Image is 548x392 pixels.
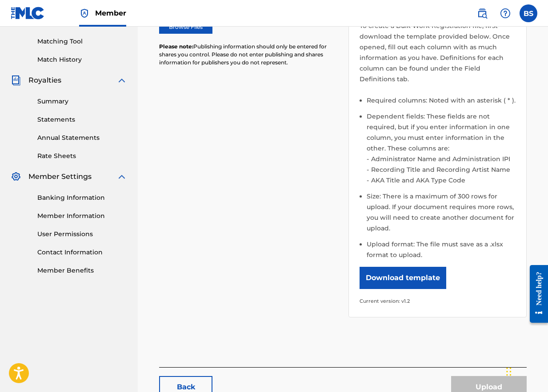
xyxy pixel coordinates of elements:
a: Matching Tool [37,37,127,46]
a: Statements [37,115,127,124]
a: Contact Information [37,248,127,257]
a: Public Search [473,4,491,22]
img: expand [116,171,127,182]
li: AKA Title and AKA Type Code [369,175,516,186]
p: Publishing information should only be entered for shares you control. Please do not enter publish... [159,43,338,67]
li: Required columns: Noted with an asterisk ( * ). [367,95,516,111]
img: help [500,8,511,19]
a: Annual Statements [37,133,127,143]
a: Member Information [37,211,127,221]
a: Member Benefits [37,266,127,275]
img: Top Rightsholder [79,8,90,19]
a: Banking Information [37,193,127,202]
li: Size: There is a maximum of 300 rows for upload. If your document requires more rows, you will ne... [367,191,516,239]
p: To create a Bulk Work Registration file, first download the template provided below. Once opened,... [360,20,516,84]
a: Match History [37,55,127,64]
span: Royalties [28,75,61,86]
label: Browse Files [159,20,212,34]
li: Administrator Name and Administration IPI [369,154,516,164]
p: Current version: v1.2 [360,296,516,306]
img: search [477,8,488,19]
div: User Menu [520,4,537,22]
span: Please note: [159,43,193,50]
img: MLC Logo [11,7,45,20]
img: Royalties [11,75,21,86]
li: Dependent fields: These fields are not required, but if you enter information in one column, you ... [367,111,516,191]
a: Rate Sheets [37,151,127,161]
span: Member [95,8,126,18]
iframe: Resource Center [523,262,548,326]
li: Recording Title and Recording Artist Name [369,164,516,175]
button: Download template [360,267,446,289]
img: expand [116,75,127,86]
img: Member Settings [11,171,21,182]
div: Drag [506,358,512,385]
span: Member Settings [28,171,92,182]
iframe: Chat Widget [504,349,548,392]
a: Summary [37,97,127,106]
a: User Permissions [37,230,127,239]
li: Upload format: The file must save as a .xlsx format to upload. [367,239,516,260]
div: Help [496,4,514,22]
